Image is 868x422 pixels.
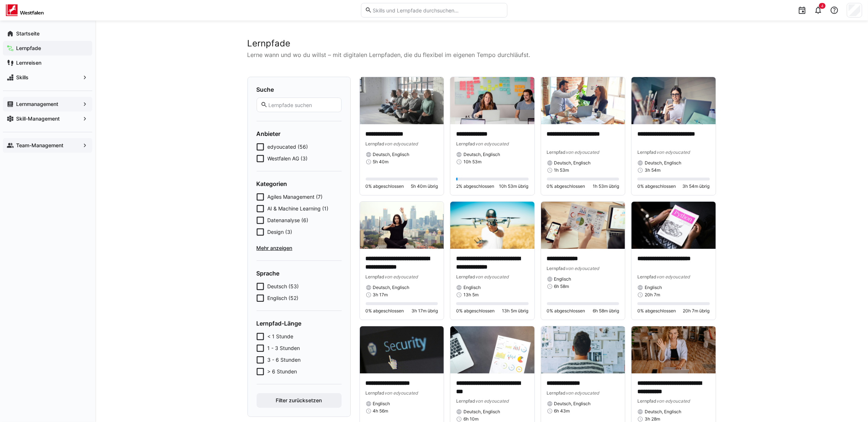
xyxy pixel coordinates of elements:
span: Englisch [463,285,481,290]
span: Datenanalyse (6) [268,217,309,224]
span: 6h 58m übrig [593,308,619,314]
img: image [541,77,625,124]
span: Lernpfad [547,266,566,271]
span: Deutsch, Englisch [373,285,410,290]
span: von edyoucated [656,149,690,155]
span: Agiles Management (7) [268,193,323,201]
span: von edyoucated [656,274,690,280]
span: Deutsch (53) [268,283,299,290]
span: 4h 56m [373,408,388,414]
h4: Sprache [257,270,342,277]
span: Westfalen AG (3) [268,155,308,162]
span: von edyoucated [385,274,418,280]
img: image [632,326,716,373]
span: < 1 Stunde [268,333,294,340]
span: von edyoucated [475,141,508,147]
span: Lernpfad [637,149,656,155]
span: 4 [821,4,823,8]
span: AI & Machine Learning (1) [268,205,329,212]
span: 3h 28m [645,416,660,422]
span: von edyoucated [475,274,508,280]
span: von edyoucated [475,398,508,404]
span: 1 - 3 Stunden [268,345,300,352]
img: image [541,326,625,373]
span: Lernpfad [637,398,656,404]
span: Deutsch, Englisch [554,401,591,407]
span: 5h 40m [373,159,389,165]
span: Englisch (52) [268,294,299,302]
span: 13h 5m [463,292,478,298]
span: Lernpfad [456,274,475,280]
p: Lerne wann und wo du willst – mit digitalen Lernpfaden, die du flexibel im eigenen Tempo durchläu... [247,50,716,59]
span: 0% abgeschlossen [547,183,585,189]
span: Deutsch, Englisch [645,409,681,415]
input: Skills und Lernpfade durchsuchen… [372,7,503,14]
span: Mehr anzeigen [257,244,342,252]
span: 10h 53m [463,159,481,165]
span: von edyoucated [566,266,599,271]
span: 3h 54m übrig [683,183,710,189]
span: Lernpfad [547,390,566,396]
span: 13h 5m übrig [502,308,529,314]
img: image [632,77,716,124]
span: 3h 54m [645,167,660,173]
span: 3h 17m [373,292,388,298]
span: Englisch [645,285,662,290]
span: Englisch [554,276,571,282]
span: von edyoucated [385,141,418,147]
span: 0% abgeschlossen [366,183,404,189]
span: von edyoucated [566,149,599,155]
span: von edyoucated [385,390,418,396]
img: image [450,202,534,249]
input: Lernpfade suchen [268,102,337,108]
h4: Kategorien [257,180,342,187]
span: 0% abgeschlossen [637,183,676,189]
img: image [360,77,444,124]
h4: Lernpfad-Länge [257,320,342,327]
span: Lernpfad [456,141,475,147]
img: image [360,202,444,249]
span: 1h 53m [554,167,569,173]
span: > 6 Stunden [268,368,297,375]
span: 2% abgeschlossen [456,183,494,189]
span: Filter zurücksetzen [275,397,323,404]
span: Lernpfad [547,149,566,155]
span: 0% abgeschlossen [547,308,585,314]
h2: Lernpfade [247,38,716,49]
h4: Anbieter [257,130,342,137]
span: 0% abgeschlossen [637,308,676,314]
span: Lernpfad [637,274,656,280]
span: Lernpfad [366,390,385,396]
span: 0% abgeschlossen [456,308,495,314]
span: 20h 7m [645,292,660,298]
h4: Suche [257,86,342,93]
span: 6h 10m [463,416,478,422]
img: image [632,202,716,249]
span: 0% abgeschlossen [366,308,404,314]
span: Design (3) [268,228,293,236]
span: Deutsch, Englisch [463,152,500,157]
span: Deutsch, Englisch [645,160,681,166]
span: edyoucated (56) [268,143,308,151]
img: image [450,77,534,124]
img: image [541,202,625,249]
span: von edyoucated [566,390,599,396]
span: 3 - 6 Stunden [268,356,301,364]
span: 1h 53m übrig [593,183,619,189]
button: Filter zurücksetzen [257,393,342,408]
span: Deutsch, Englisch [554,160,591,166]
span: Deutsch, Englisch [373,152,410,157]
span: von edyoucated [656,398,690,404]
span: Englisch [373,401,390,407]
span: 3h 17m übrig [411,308,438,314]
span: 6h 43m [554,408,570,414]
img: image [360,326,444,373]
span: 5h 40m übrig [411,183,438,189]
img: image [450,326,534,373]
span: Deutsch, Englisch [463,409,500,415]
span: Lernpfad [456,398,475,404]
span: 10h 53m übrig [499,183,529,189]
span: 20h 7m übrig [683,308,710,314]
span: Lernpfad [366,141,385,147]
span: Lernpfad [366,274,385,280]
